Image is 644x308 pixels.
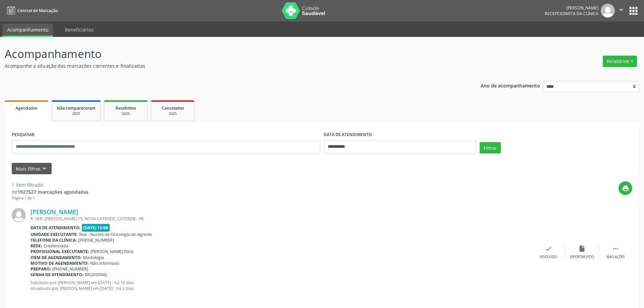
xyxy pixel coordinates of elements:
[31,266,51,272] b: Preparo:
[31,225,80,231] b: Data de atendimento:
[78,237,114,243] span: [PHONE_NUMBER]
[83,255,104,260] span: Mastologia
[31,255,82,260] b: Item de agendamento:
[5,46,449,62] p: Acompanhamento
[12,181,89,188] div: 1 item filtrado
[545,245,552,252] i: check
[612,245,619,252] i: 
[5,5,58,16] a: Central de Marcação
[85,272,107,278] span: M02930942
[615,4,628,18] button: 
[601,4,615,18] img: img
[480,142,501,153] button: Filtrar
[5,62,449,69] p: Acompanhe a situação das marcações correntes e finalizadas
[12,195,89,201] div: Página 1 de 1
[12,188,89,195] div: de
[79,232,152,237] span: Noa - Nucleo de Oncologia do Agreste
[545,11,598,16] span: Recepcionista da clínica
[603,56,637,67] button: Relatórios
[90,260,119,266] span: Não informado
[31,260,89,266] b: Motivo de agendamento:
[324,130,372,140] label: DATA DE ATENDIMENTO
[545,5,598,11] div: [PERSON_NAME]
[481,81,540,89] p: Ano de acompanhamento
[31,216,532,222] div: R. VER. [PERSON_NAME] 15, NOVA CATENDE, CATENDE - PE
[31,237,77,243] b: Telefone da clínica:
[15,105,38,111] span: Agendados
[17,8,58,13] span: Central de Marcação
[162,105,184,111] span: Cancelados
[31,208,78,215] a: [PERSON_NAME]
[109,111,143,116] div: 2025
[606,255,625,259] div: Mais ações
[12,130,35,140] label: PESQUISAR
[31,272,84,278] b: Senha de atendimento:
[31,243,42,249] b: Rede:
[82,224,110,232] span: [DATE] 13:00
[41,165,48,172] i: keyboard_arrow_down
[156,111,190,116] div: 2025
[12,208,26,222] img: img
[57,111,96,116] div: 2025
[115,105,136,111] span: Resolvidos
[622,185,629,192] i: print
[12,163,52,175] button: Mais filtroskeyboard_arrow_down
[619,181,632,195] button: print
[52,266,88,272] span: [PHONE_NUMBER]
[91,249,133,254] span: [PERSON_NAME] Diniz
[570,255,594,259] div: Exportar (PDF)
[57,105,96,111] span: Não compareceram
[540,255,557,259] div: Resolvido
[2,24,53,37] a: Acompanhamento
[44,243,68,249] span: Credenciada
[628,5,639,17] button: apps
[618,6,625,13] i: 
[60,24,98,36] a: Beneficiários
[31,232,78,237] b: Unidade executante:
[31,249,89,254] b: Profissional executante:
[578,245,586,252] i: insert_drive_file
[17,189,89,195] strong: 1927527 marcações agendadas
[31,280,532,291] p: Solicitado por [PERSON_NAME] em [DATE] - há 12 dias Atualizado por [PERSON_NAME] em [DATE] - há 2...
